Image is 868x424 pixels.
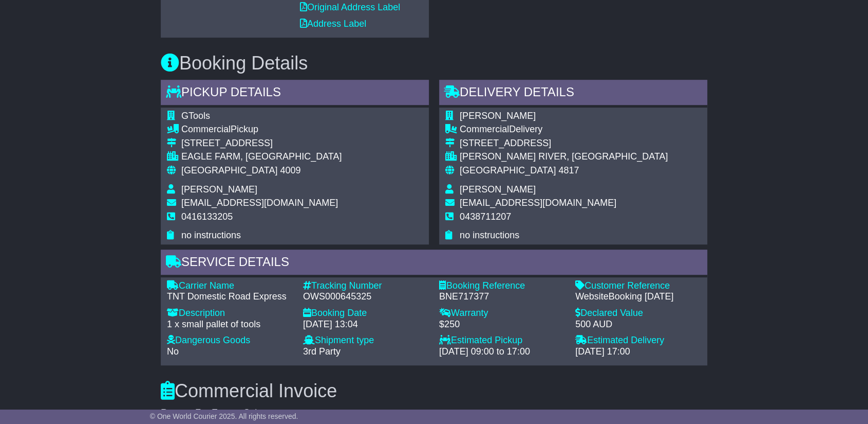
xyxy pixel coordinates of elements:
[439,291,565,303] div: BNE717377
[439,335,565,346] div: Estimated Pickup
[460,151,668,163] div: [PERSON_NAME] RIVER, [GEOGRAPHIC_DATA]
[303,308,429,319] div: Booking Date
[150,412,298,420] span: © One World Courier 2025. All rights reserved.
[460,111,536,121] span: [PERSON_NAME]
[460,211,511,222] span: 0438711207
[460,165,556,175] span: [GEOGRAPHIC_DATA]
[460,138,668,149] div: [STREET_ADDRESS]
[181,198,338,208] span: [EMAIL_ADDRESS][DOMAIN_NAME]
[167,308,293,319] div: Description
[161,53,707,74] h3: Booking Details
[167,280,293,292] div: Carrier Name
[460,124,509,134] span: Commercial
[439,346,565,358] div: [DATE] 09:00 to 17:00
[575,346,701,358] div: [DATE] 17:00
[558,165,579,175] span: 4817
[167,335,293,346] div: Dangerous Goods
[300,2,400,12] a: Original Address Label
[303,280,429,292] div: Tracking Number
[439,280,565,292] div: Booking Reference
[303,291,429,303] div: OWS000645325
[161,408,707,419] div: Reason For Export: Sale
[303,335,429,346] div: Shipment type
[167,346,179,357] span: No
[303,319,429,330] div: [DATE] 13:04
[460,184,536,195] span: [PERSON_NAME]
[181,124,342,135] div: Pickup
[460,124,668,135] div: Delivery
[167,319,293,330] div: 1 x small pallet of tools
[181,184,257,195] span: [PERSON_NAME]
[181,165,277,175] span: [GEOGRAPHIC_DATA]
[181,230,241,240] span: no instructions
[181,211,233,222] span: 0416133205
[460,198,616,208] span: [EMAIL_ADDRESS][DOMAIN_NAME]
[300,19,366,29] a: Address Label
[303,346,341,357] span: 3rd Party
[575,291,701,303] div: WebsiteBooking [DATE]
[575,319,701,330] div: 500 AUD
[439,319,565,330] div: $250
[181,138,342,149] div: [STREET_ADDRESS]
[161,381,707,401] h3: Commercial Invoice
[575,308,701,319] div: Declared Value
[181,151,342,163] div: EAGLE FARM, [GEOGRAPHIC_DATA]
[280,165,300,175] span: 4009
[575,335,701,346] div: Estimated Delivery
[439,308,565,319] div: Warranty
[161,250,707,277] div: Service Details
[575,280,701,292] div: Customer Reference
[161,80,429,108] div: Pickup Details
[460,230,519,240] span: no instructions
[167,291,293,303] div: TNT Domestic Road Express
[439,80,707,108] div: Delivery Details
[181,111,210,121] span: GTools
[181,124,231,134] span: Commercial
